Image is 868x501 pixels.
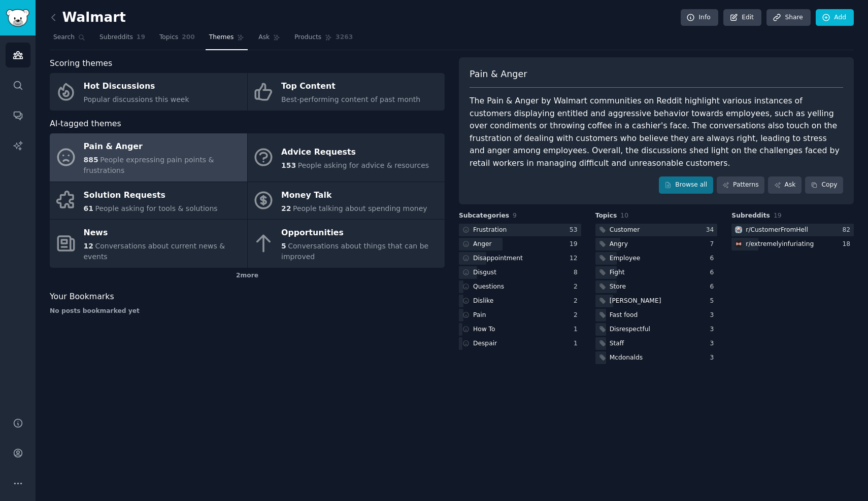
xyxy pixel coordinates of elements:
a: Products3263 [291,29,356,50]
div: Pain & Anger [84,139,242,155]
div: Disrespectful [610,325,650,334]
span: Popular discussions this week [84,95,189,103]
span: 10 [620,212,628,219]
h2: Walmart [50,10,126,26]
a: Subreddits19 [96,29,149,50]
a: Hot DiscussionsPopular discussions this week [50,73,247,111]
span: Topics [159,33,178,42]
a: News12Conversations about current news & events [50,220,247,268]
div: 3 [710,325,718,334]
div: Dislike [473,297,493,306]
div: 12 [570,254,581,263]
span: People asking for advice & resources [298,161,429,169]
img: CustomerFromHell [735,226,742,233]
div: 6 [710,268,718,277]
span: 885 [84,156,98,164]
span: 200 [182,33,195,42]
span: Pain & Anger [470,68,527,81]
a: Mcdonalds3 [595,351,718,364]
span: Subreddits [99,33,133,42]
div: 8 [574,268,581,277]
div: Questions [473,282,504,292]
div: News [84,225,242,241]
div: Disgust [473,268,496,277]
a: Info [681,9,718,26]
div: Despair [473,339,497,348]
span: 19 [774,212,782,219]
a: Opportunities5Conversations about things that can be improved [248,220,445,268]
a: Money Talk22People talking about spending money [248,182,445,220]
div: 2 [574,297,581,306]
a: Employee6 [595,252,718,265]
a: Fight6 [595,266,718,279]
span: Ask [258,33,270,42]
span: 153 [281,161,296,169]
a: Pain & Anger885People expressing pain points & frustrations [50,133,247,182]
div: 19 [570,240,581,249]
a: Topics200 [156,29,198,50]
span: 19 [137,33,145,42]
div: Frustration [473,226,507,235]
span: 12 [84,242,93,250]
div: Store [610,282,626,292]
div: 2 more [50,268,445,284]
a: How To1 [459,323,581,336]
div: 7 [710,240,718,249]
div: 18 [842,240,854,249]
a: Anger19 [459,238,581,251]
a: Frustration53 [459,224,581,236]
a: Customer34 [595,224,718,236]
span: People talking about spending money [293,204,427,212]
span: 22 [281,204,291,212]
a: Themes [206,29,248,50]
a: Ask [255,29,284,50]
div: Solution Requests [84,187,218,203]
a: Top ContentBest-performing content of past month [248,73,445,111]
span: Conversations about current news & events [84,242,225,261]
span: Products [294,33,321,42]
a: CustomerFromHellr/CustomerFromHell82 [731,224,854,236]
a: Solution Requests61People asking for tools & solutions [50,182,247,220]
div: Angry [610,240,628,249]
a: Fast food3 [595,309,718,321]
span: AI-tagged themes [50,118,121,130]
div: 3 [710,339,718,348]
div: r/ CustomerFromHell [746,226,808,235]
a: [PERSON_NAME]5 [595,295,718,307]
a: Browse all [659,176,713,194]
div: No posts bookmarked yet [50,307,445,316]
div: The Pain & Anger by Walmart communities on Reddit highlight various instances of customers displa... [470,95,843,169]
div: Staff [610,339,624,348]
a: Questions2 [459,280,581,293]
span: People asking for tools & solutions [95,204,217,212]
div: 6 [710,254,718,263]
div: 82 [842,226,854,235]
span: Your Bookmarks [50,291,114,303]
div: 5 [710,297,718,306]
a: Ask [768,176,802,194]
a: Edit [723,9,761,26]
img: GummySearch logo [6,9,29,27]
div: 1 [574,339,581,348]
div: Pain [473,311,486,320]
span: 5 [281,242,286,250]
button: Copy [805,176,843,194]
a: extremelyinfuriatingr/extremelyinfuriating18 [731,238,854,251]
div: 3 [710,311,718,320]
span: Conversations about things that can be improved [281,242,428,261]
div: 3 [710,353,718,363]
div: Employee [610,254,641,263]
a: Disgust8 [459,266,581,279]
span: Search [53,33,75,42]
a: Disappointment12 [459,252,581,265]
a: Patterns [717,176,764,194]
span: Subreddits [731,211,770,221]
span: 61 [84,204,93,212]
a: Advice Requests153People asking for advice & resources [248,133,445,182]
div: r/ extremelyinfuriating [746,240,814,249]
a: Search [50,29,89,50]
a: Store6 [595,280,718,293]
div: [PERSON_NAME] [610,297,661,306]
div: Hot Discussions [84,79,189,95]
span: Best-performing content of past month [281,95,420,103]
